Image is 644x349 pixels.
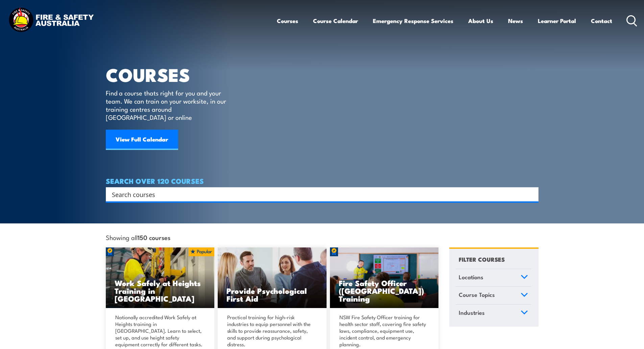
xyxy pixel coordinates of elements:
a: News [508,12,523,30]
span: Showing all [106,234,170,241]
h4: FILTER COURSES [459,255,505,264]
p: Nationally accredited Work Safely at Heights training in [GEOGRAPHIC_DATA]. Learn to select, set ... [115,314,203,348]
h3: Provide Psychological First Aid [226,287,318,302]
h3: Work Safely at Heights Training in [GEOGRAPHIC_DATA] [115,279,206,302]
img: Fire Safety Advisor [330,247,439,308]
h1: COURSES [106,66,236,82]
a: Learner Portal [538,12,576,30]
a: View Full Calendar [106,130,178,150]
button: Search magnifier button [527,190,536,199]
a: Provide Psychological First Aid [218,247,327,308]
p: NSW Fire Safety Officer training for health sector staff, covering fire safety laws, compliance, ... [339,314,427,348]
span: Locations [459,272,483,282]
a: Courses [277,12,298,30]
a: Course Topics [456,287,531,304]
a: Industries [456,305,531,322]
a: Course Calendar [313,12,358,30]
strong: 150 courses [138,233,170,242]
span: Industries [459,308,485,317]
span: Course Topics [459,290,495,299]
img: Work Safely at Heights Training (1) [106,247,215,308]
h4: SEARCH OVER 120 COURSES [106,177,539,184]
img: Mental Health First Aid Training Course from Fire & Safety Australia [218,247,327,308]
p: Find a course thats right for you and your team. We can train on your worksite, in our training c... [106,89,229,121]
a: Work Safely at Heights Training in [GEOGRAPHIC_DATA] [106,247,215,308]
a: Fire Safety Officer ([GEOGRAPHIC_DATA]) Training [330,247,439,308]
a: Locations [456,269,531,287]
form: Search form [113,190,525,199]
a: Contact [591,12,612,30]
input: Search input [112,189,524,199]
h3: Fire Safety Officer ([GEOGRAPHIC_DATA]) Training [339,279,430,302]
a: Emergency Response Services [373,12,453,30]
a: About Us [468,12,493,30]
p: Practical training for high-risk industries to equip personnel with the skills to provide reassur... [227,314,315,348]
